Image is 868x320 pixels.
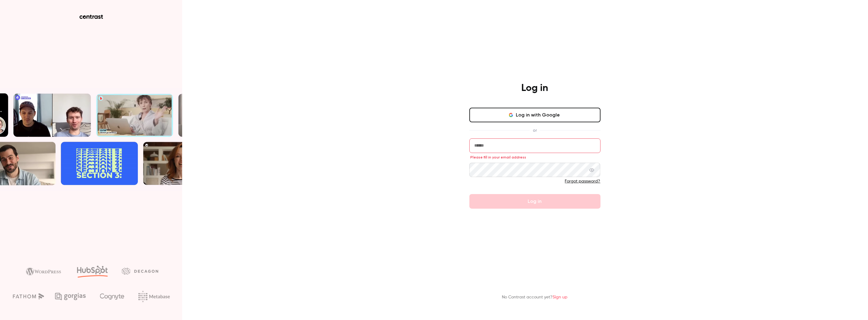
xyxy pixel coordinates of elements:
[522,82,548,94] h4: Log in
[553,295,568,299] a: Sign up
[122,268,158,274] img: decagon
[530,127,540,134] span: or
[502,294,568,301] p: No Contrast account yet?
[565,179,601,183] a: Forgot password?
[471,155,526,160] span: Please fill in your email address
[469,108,601,122] button: Log in with Google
